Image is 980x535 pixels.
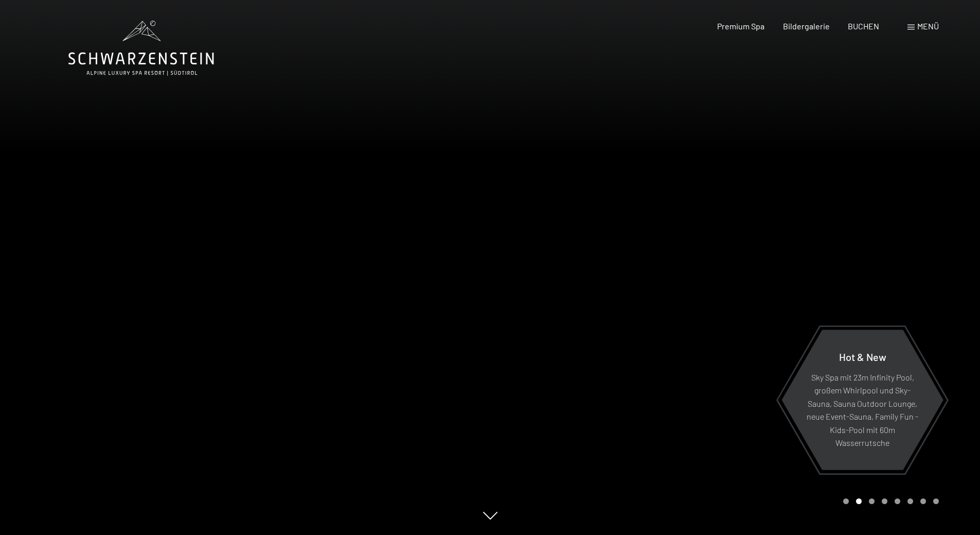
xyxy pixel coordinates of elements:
div: Carousel Page 5 [895,498,900,504]
div: Carousel Page 1 [843,498,849,504]
div: Carousel Page 4 [882,498,887,504]
span: Hot & New [839,350,886,363]
a: Bildergalerie [783,21,830,31]
a: Hot & New Sky Spa mit 23m Infinity Pool, großem Whirlpool und Sky-Sauna, Sauna Outdoor Lounge, ne... [781,329,944,471]
div: Carousel Page 6 [907,498,913,504]
span: Menü [917,21,939,31]
p: Sky Spa mit 23m Infinity Pool, großem Whirlpool und Sky-Sauna, Sauna Outdoor Lounge, neue Event-S... [807,370,918,450]
div: Carousel Pagination [840,498,939,504]
a: Premium Spa [717,21,764,31]
div: Carousel Page 2 (Current Slide) [856,498,862,504]
a: BUCHEN [848,21,879,31]
div: Carousel Page 3 [869,498,875,504]
div: Carousel Page 7 [920,498,926,504]
div: Carousel Page 8 [933,498,939,504]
